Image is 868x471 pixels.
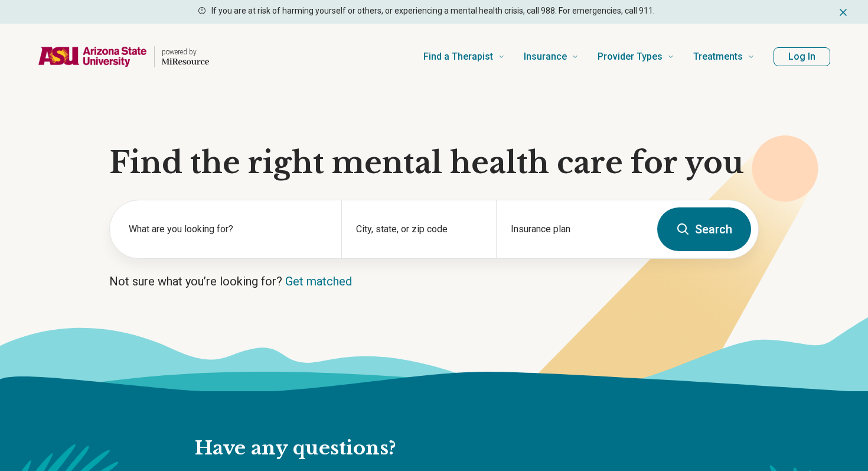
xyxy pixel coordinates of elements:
[693,33,755,80] a: Treatments
[837,5,849,19] button: Dismiss
[657,207,751,251] button: Search
[774,47,830,66] button: Log In
[524,33,579,80] a: Insurance
[423,48,493,65] span: Find a Therapist
[598,48,663,65] span: Provider Types
[693,48,743,65] span: Treatments
[285,274,352,288] a: Get matched
[195,436,645,461] h2: Have any questions?
[598,33,674,80] a: Provider Types
[129,222,327,236] label: What are you looking for?
[211,5,655,17] p: If you are at risk of harming yourself or others, or experiencing a mental health crisis, call 98...
[524,48,567,65] span: Insurance
[38,38,209,76] a: Home page
[162,47,209,57] p: powered by
[109,145,759,181] h1: Find the right mental health care for you
[109,273,759,290] p: Not sure what you’re looking for?
[423,33,505,80] a: Find a Therapist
